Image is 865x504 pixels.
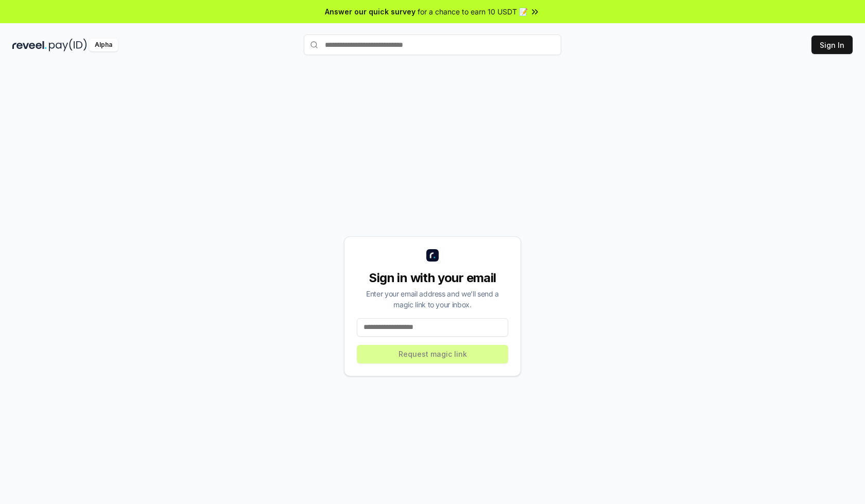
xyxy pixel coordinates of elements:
[12,39,47,51] img: reveel_dark
[811,36,853,54] button: Sign In
[426,249,439,262] img: logo_small
[89,39,118,51] div: Alpha
[418,6,528,17] span: for a chance to earn 10 USDT 📝
[357,288,508,310] div: Enter your email address and we’ll send a magic link to your inbox.
[325,6,416,17] span: Answer our quick survey
[49,39,87,51] img: pay_id
[357,270,508,286] div: Sign in with your email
